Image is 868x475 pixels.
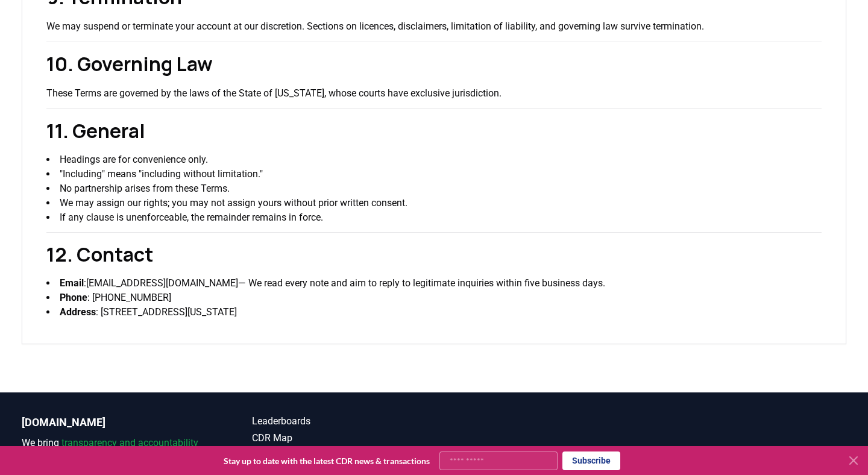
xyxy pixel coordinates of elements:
[22,414,204,431] p: [DOMAIN_NAME]
[46,305,822,319] li: : [STREET_ADDRESS][US_STATE]
[22,436,204,465] p: We bring to the durable carbon removal market
[61,437,198,448] span: transparency and accountability
[86,277,238,289] a: [EMAIL_ADDRESS][DOMAIN_NAME]
[46,86,822,101] p: These Terms are governed by the laws of the State of [US_STATE], whose courts have exclusive juri...
[60,292,87,303] strong: Phone
[252,414,434,429] a: Leaderboards
[46,196,822,210] li: We may assign our rights; you may not assign yours without prior written consent.
[46,276,822,291] li: : — We read every note and aim to reply to legitimate inquiries within five business days.
[46,153,822,167] li: Headings are for convenience only.
[46,291,822,305] li: : [PHONE_NUMBER]
[46,181,822,196] li: No partnership arises from these Terms.
[60,277,84,289] strong: Email
[252,431,434,445] a: CDR Map
[46,49,822,78] h2: 10. Governing Law
[46,167,822,181] li: "Including" means "including without limitation."
[60,306,96,318] strong: Address
[46,116,822,145] h2: 11. General
[46,240,822,269] h2: 12. Contact
[46,210,822,225] li: If any clause is unenforceable, the remainder remains in force.
[46,19,822,34] p: We may suspend or terminate your account at our discretion. Sections on licences, disclaimers, li...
